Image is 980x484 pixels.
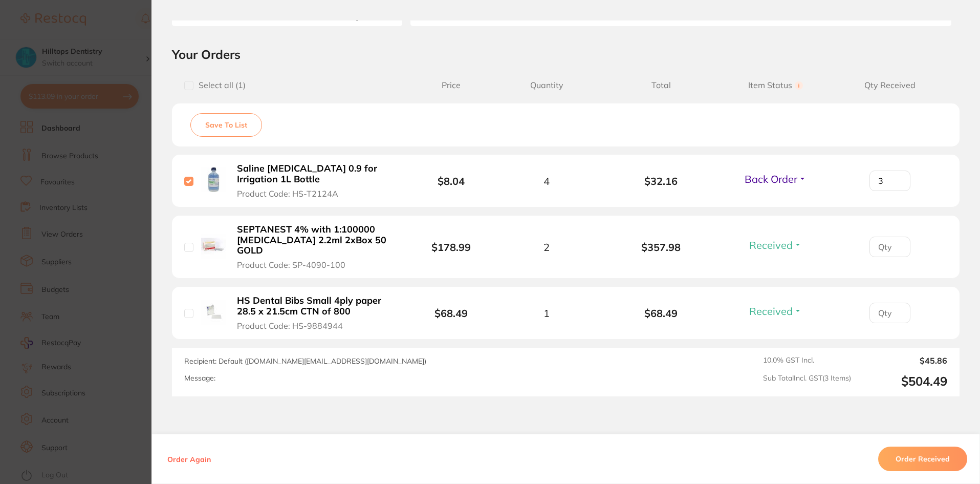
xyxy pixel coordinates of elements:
button: HS Dental Bibs Small 4ply paper 28.5 x 21.5cm CTN of 800 Product Code: HS-9884944 [234,295,398,331]
span: Received [749,305,793,318]
span: 4 [543,175,550,187]
span: Total [604,80,718,90]
span: 2 [543,241,550,253]
span: Select all ( 1 ) [193,80,246,90]
span: Product Code: HS-T2124A [237,189,338,198]
button: Received [746,305,805,318]
output: $504.49 [859,374,947,389]
b: $32.16 [604,175,718,187]
button: Order Again [164,454,214,464]
b: $8.04 [438,175,465,187]
b: Saline [MEDICAL_DATA] 0.9 for Irrigation 1L Bottle [237,163,395,184]
button: SEPTANEST 4% with 1:100000 [MEDICAL_DATA] 2.2ml 2xBox 50 GOLD Product Code: SP-4090-100 [234,224,398,270]
b: $68.49 [434,307,468,320]
img: Saline Sodium Chloride 0.9 for Irrigation 1L Bottle [201,167,226,193]
span: Recipient: Default ( [DOMAIN_NAME][EMAIL_ADDRESS][DOMAIN_NAME] ) [184,356,426,366]
input: Qty [869,303,910,323]
span: Back Order [745,173,797,185]
label: Message: [184,374,215,383]
h2: Your Orders [172,47,960,62]
b: $357.98 [604,241,718,253]
button: Back Order [742,173,810,185]
b: SEPTANEST 4% with 1:100000 [MEDICAL_DATA] 2.2ml 2xBox 50 GOLD [237,224,395,256]
img: SEPTANEST 4% with 1:100000 adrenalin 2.2ml 2xBox 50 GOLD [201,234,226,259]
b: $68.49 [604,307,718,319]
button: Save To List [190,113,262,137]
output: $45.86 [859,356,947,365]
span: Price [413,80,489,90]
span: Qty Received [833,80,947,90]
span: Received [749,239,793,251]
span: Sub Total Incl. GST ( 3 Items) [763,374,851,389]
span: Product Code: HS-9884944 [237,321,343,330]
input: Qty [869,171,910,191]
span: Quantity [489,80,604,90]
button: Saline [MEDICAL_DATA] 0.9 for Irrigation 1L Bottle Product Code: HS-T2124A [234,163,398,199]
span: Item Status [718,80,833,90]
button: Received [746,239,805,251]
span: Product Code: SP-4090-100 [237,260,345,269]
b: HS Dental Bibs Small 4ply paper 28.5 x 21.5cm CTN of 800 [237,296,395,317]
button: Order Received [878,447,967,471]
input: Qty [869,237,910,257]
span: 1 [543,307,550,319]
b: $178.99 [431,241,471,254]
span: 10.0 % GST Incl. [763,356,851,365]
img: HS Dental Bibs Small 4ply paper 28.5 x 21.5cm CTN of 800 [201,300,226,325]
